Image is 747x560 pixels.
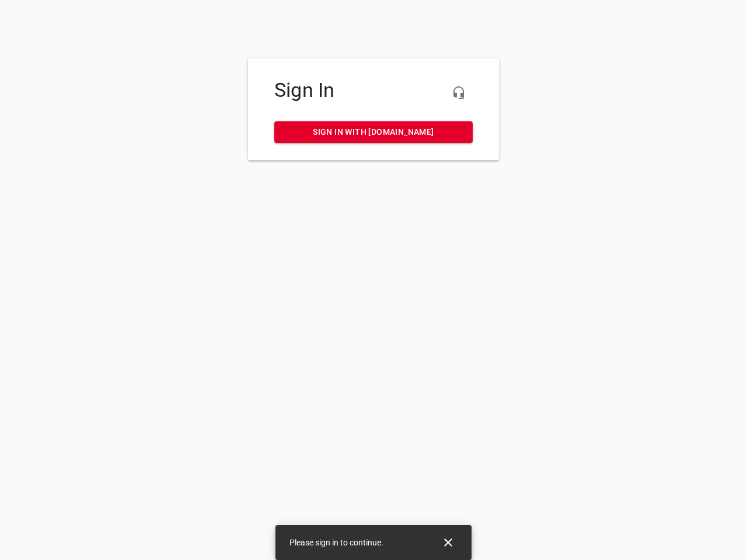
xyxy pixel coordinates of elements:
[289,538,383,547] span: Please sign in to continue.
[445,79,473,107] button: Live Chat
[274,121,473,143] a: Sign in with [DOMAIN_NAME]
[274,79,473,102] h4: Sign In
[284,125,463,139] span: Sign in with [DOMAIN_NAME]
[434,528,462,556] button: Close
